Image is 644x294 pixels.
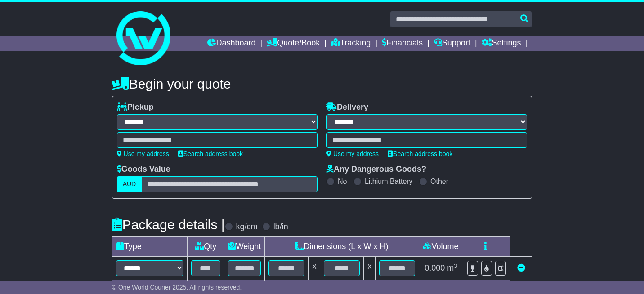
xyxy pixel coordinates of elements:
[117,165,170,174] label: Goods Value
[178,150,243,157] a: Search address book
[517,263,525,272] a: Remove this item
[430,177,448,186] label: Other
[309,257,320,280] td: x
[112,76,532,91] h4: Begin your quote
[236,222,258,232] label: kg/cm
[482,36,521,51] a: Settings
[338,177,347,186] label: No
[117,176,142,192] label: AUD
[187,237,224,257] td: Qty
[326,102,368,112] label: Delivery
[224,237,265,257] td: Weight
[326,165,426,174] label: Any Dangerous Goods?
[382,36,423,51] a: Financials
[454,263,457,269] sup: 3
[326,150,379,157] a: Use my address
[117,102,154,112] label: Pickup
[117,150,169,157] a: Use my address
[331,36,371,51] a: Tracking
[425,263,445,272] span: 0.000
[265,237,419,257] td: Dimensions (L x W x H)
[112,284,242,291] span: © One World Courier 2025. All rights reserved.
[388,150,452,157] a: Search address book
[419,237,463,257] td: Volume
[267,36,320,51] a: Quote/Book
[273,222,288,232] label: lb/in
[447,263,457,272] span: m
[365,177,413,186] label: Lithium Battery
[112,237,187,257] td: Type
[364,257,376,280] td: x
[434,36,470,51] a: Support
[207,36,255,51] a: Dashboard
[112,217,225,232] h4: Package details |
